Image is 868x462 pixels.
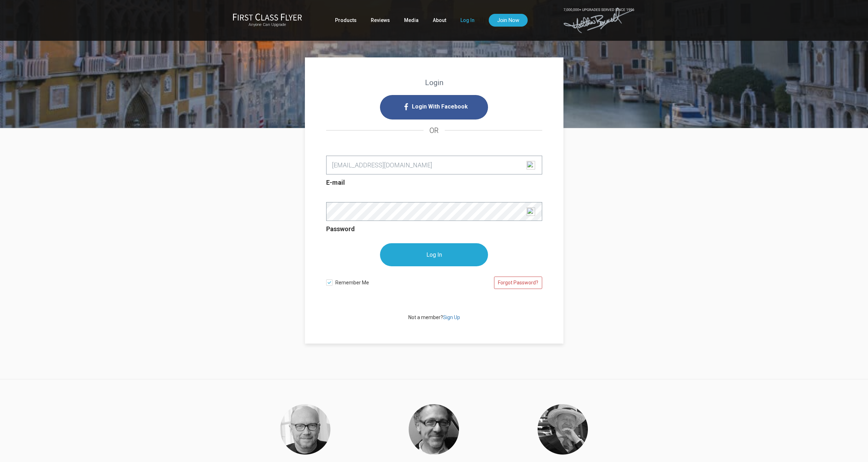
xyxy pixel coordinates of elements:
[404,14,419,27] a: Media
[494,277,542,289] a: Forgot Password?
[489,14,528,27] a: Join Now
[233,13,302,21] img: First Class Flyer
[527,207,535,216] img: npw-badge-icon.svg
[371,14,390,27] a: Reviews
[460,14,475,27] a: Log In
[380,95,488,119] i: Login with Facebook
[233,13,302,27] a: First Class FlyerAnyone Can Upgrade
[335,276,434,286] span: Remember Me
[233,22,302,27] small: Anyone Can Upgrade
[443,315,460,320] a: Sign Up
[433,14,446,27] a: About
[380,243,488,266] input: Log In
[326,178,542,188] label: E-mail
[335,14,357,27] a: Products
[280,404,330,455] img: Haggis-v2.png
[425,78,443,87] strong: Login
[409,404,459,455] img: Thomas.png
[408,315,460,320] span: Not a member?
[326,224,542,234] label: Password
[527,161,535,169] img: npw-badge-icon.svg
[412,101,468,112] span: Login With Facebook
[326,119,542,141] h4: OR
[538,404,588,455] img: Collins.png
